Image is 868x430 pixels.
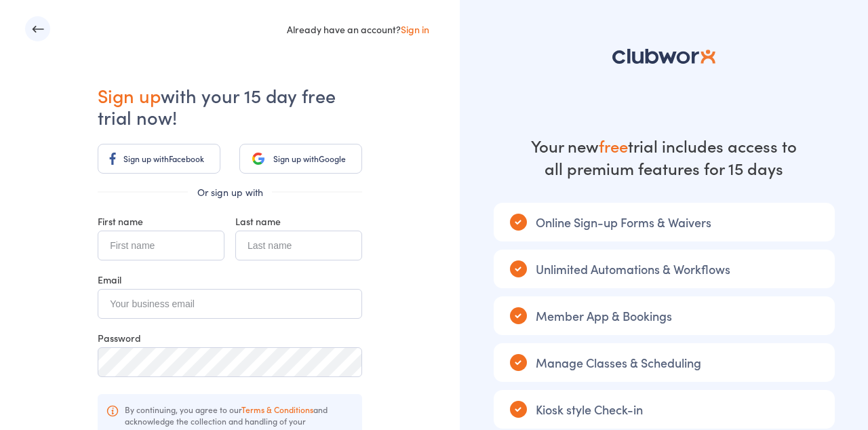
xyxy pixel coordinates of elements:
[273,153,319,164] span: Sign up with
[494,390,835,429] div: Kiosk style Check-in
[494,203,835,241] div: Online Sign-up Forms & Waivers
[98,289,362,319] input: Your business email
[494,296,835,335] div: Member App & Bookings
[98,273,362,286] div: Email
[235,231,362,260] input: Last name
[98,231,224,260] input: First name
[98,214,224,228] div: First name
[401,22,429,36] a: Sign in
[98,185,362,199] div: Or sign up with
[599,134,628,157] strong: free
[241,404,313,415] a: Terms & Conditions
[494,250,835,288] div: Unlimited Automations & Workflows
[239,144,362,174] a: Sign up withGoogle
[98,144,220,174] a: Sign up withFacebook
[98,82,161,108] span: Sign up
[123,153,169,164] span: Sign up with
[235,214,362,228] div: Last name
[98,84,362,128] h1: with your 15 day free trial now!
[612,49,715,64] img: logo-81c5d2ba81851df8b7b8b3f485ec5aa862684ab1dc4821eed5b71d8415c3dc76.svg
[494,343,835,382] div: Manage Classes & Scheduling
[528,134,800,179] div: Your new trial includes access to all premium features for 15 days
[98,331,362,345] div: Password
[287,22,429,36] div: Already have an account?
